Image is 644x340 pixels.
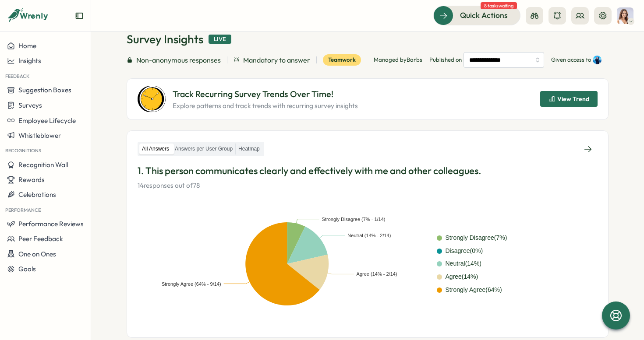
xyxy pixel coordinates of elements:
span: Employee Lifecycle [18,116,76,125]
div: Strongly Disagree ( 7 %) [446,233,507,243]
text: Neutral (14% - 2/14) [347,233,391,238]
span: Barbs [407,56,422,63]
p: 14 responses out of 78 [138,181,598,190]
div: Live [209,35,231,44]
button: Quick Actions [433,6,520,25]
p: Explore patterns and track trends with recurring survey insights [173,101,358,111]
span: Performance Reviews [18,220,84,228]
span: Rewards [18,175,45,184]
p: Given access to [551,56,591,64]
span: Insights [18,56,41,65]
span: Recognition Wall [18,161,68,169]
img: Barbs [617,7,633,24]
p: Track Recurring Survey Trends Over Time! [173,88,358,101]
div: Disagree ( 0 %) [446,246,483,256]
span: One on Ones [18,250,56,258]
span: Home [18,42,36,50]
label: All Answers [139,144,172,154]
span: Published on [429,52,544,68]
span: View Trend [557,96,589,102]
span: Peer Feedback [18,235,63,243]
p: Managed by [374,56,422,64]
span: Celebrations [18,190,56,199]
span: Whistleblower [18,131,61,140]
text: Strongly Agree (64% - 9/14) [162,281,221,287]
span: Mandatory to answer [243,55,310,66]
p: 1. This person communicates clearly and effectively with me and other colleagues. [138,164,598,178]
span: Non-anonymous responses [136,55,221,66]
img: Henry Innis [593,56,602,64]
div: Agree ( 14 %) [446,272,478,282]
text: Strongly Disagree (7% - 1/14) [322,217,386,222]
span: 8 tasks waiting [481,2,517,9]
span: Goals [18,265,36,273]
span: Quick Actions [460,10,508,21]
span: Surveys [18,101,42,109]
span: Suggestion Boxes [18,86,71,94]
div: Teamwork [323,54,361,66]
h1: Survey Insights [127,32,203,47]
label: Answers per User Group [172,144,235,154]
label: Heatmap [236,144,262,154]
div: Neutral ( 14 %) [446,259,482,269]
button: View Trend [540,91,598,107]
div: Strongly Agree ( 64 %) [446,285,502,295]
button: Expand sidebar [75,11,84,20]
text: Agree (14% - 2/14) [357,272,397,277]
